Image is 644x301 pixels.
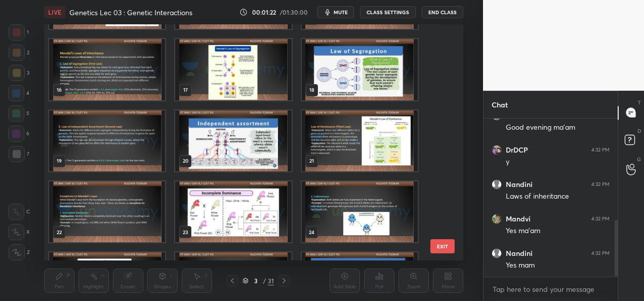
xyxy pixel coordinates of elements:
[506,145,528,155] h6: DrDCP
[268,276,274,285] div: 31
[492,179,502,190] img: default.png
[8,204,30,220] div: C
[8,85,29,101] div: 4
[44,24,446,260] div: grid
[506,226,610,236] div: Yes ma'am
[637,127,641,135] p: D
[430,239,455,253] button: EXIT
[317,6,354,18] button: mute
[8,126,29,142] div: 6
[492,248,502,258] img: default.png
[591,216,610,222] div: 4:32 PM
[506,123,610,133] div: Good evening ma'am
[484,91,516,118] p: Chat
[9,65,29,81] div: 3
[8,224,30,240] div: X
[591,250,610,256] div: 4:32 PM
[8,105,29,122] div: 5
[9,146,29,162] div: 7
[360,6,416,18] button: CLASS SETTINGS
[506,111,531,120] h6: Mandvi
[9,244,30,260] div: Z
[638,99,641,106] p: T
[492,145,502,155] img: b3a95a5546134ed09af10c7c8539e58d.jpg
[506,214,531,223] h6: Mandvi
[334,9,348,16] span: mute
[591,147,610,153] div: 4:32 PM
[69,8,192,17] h4: Genetics Lec 03 : Genetic Interactions
[506,180,533,189] h6: Nandini
[492,214,502,224] img: 3d15146b66d04a5681c3138f7b787960.jpg
[9,45,29,61] div: 2
[422,6,463,18] button: End Class
[637,156,641,163] p: G
[251,278,261,284] div: 3
[44,6,65,18] div: LIVE
[506,249,533,258] h6: Nandini
[506,192,610,202] div: Laws of inheritance
[506,260,610,271] div: Yes mam
[9,24,29,41] div: 1
[591,181,610,187] div: 4:32 PM
[484,119,618,277] div: grid
[506,157,610,167] div: y
[263,278,266,284] div: /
